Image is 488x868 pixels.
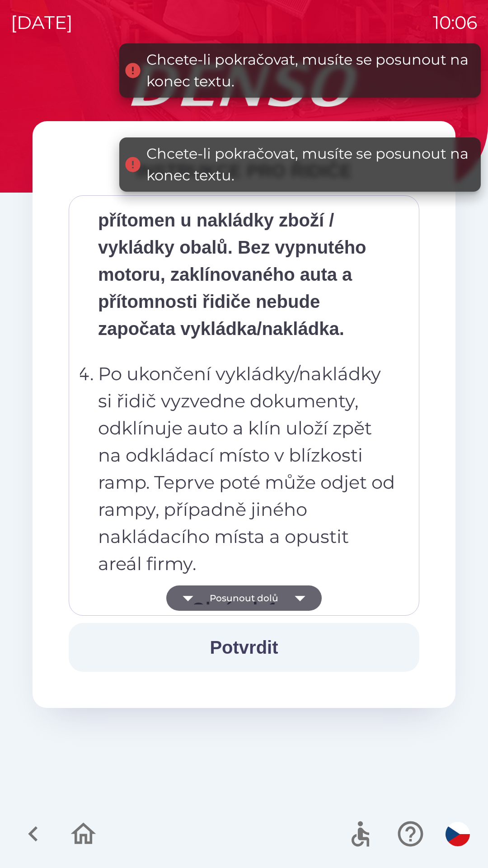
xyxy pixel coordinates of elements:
[146,143,472,186] div: Chcete-li pokračovat, musíte se posunout na konec textu.
[11,9,73,36] p: [DATE]
[146,49,472,92] div: Chcete-li pokračovat, musíte se posunout na konec textu.
[69,623,419,672] button: Potvrdit
[98,360,395,577] p: Po ukončení vykládky/nakládky si řidič vyzvedne dokumenty, odklínuje auto a klín uloží zpět na od...
[33,63,455,107] img: Logo
[433,9,477,36] p: 10:06
[446,822,470,846] img: cs flag
[166,585,322,611] button: Posunout dolů
[69,157,419,184] div: INSTRUKCE PRO ŘIDIČE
